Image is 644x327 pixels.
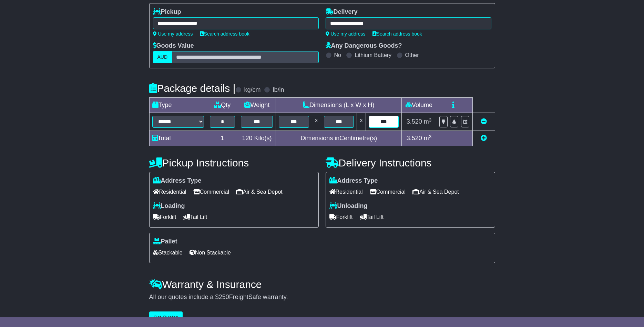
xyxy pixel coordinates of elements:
[326,157,495,169] h4: Delivery Instructions
[429,134,432,139] sup: 3
[329,202,368,210] label: Unloading
[334,52,341,58] label: No
[357,113,366,131] td: x
[424,118,432,125] span: m
[326,42,402,50] label: Any Dangerous Goods?
[355,52,391,58] label: Lithium Battery
[153,202,185,210] label: Loading
[370,186,406,197] span: Commercial
[153,238,177,246] label: Pallet
[200,31,249,37] a: Search address book
[149,157,319,169] h4: Pickup Instructions
[153,8,181,16] label: Pickup
[149,83,236,94] h4: Package details |
[372,31,422,37] a: Search address book
[149,294,495,301] div: All our quotes include a $ FreightSafe warranty.
[183,212,207,222] span: Tail Lift
[244,86,260,94] label: kg/cm
[153,31,193,37] a: Use my address
[312,113,321,131] td: x
[238,131,276,146] td: Kilo(s)
[481,118,487,125] a: Remove this item
[153,212,176,222] span: Forklift
[326,31,366,37] a: Use my address
[153,42,194,50] label: Goods Value
[236,186,283,197] span: Air & Sea Depot
[407,118,422,125] span: 3.520
[153,186,186,197] span: Residential
[190,247,231,258] span: Non Stackable
[412,186,459,197] span: Air & Sea Depot
[329,212,353,222] span: Forklift
[360,212,384,222] span: Tail Lift
[153,247,183,258] span: Stackable
[402,98,436,113] td: Volume
[153,51,172,63] label: AUD
[149,279,495,290] h4: Warranty & Insurance
[219,294,229,300] span: 250
[481,135,487,142] a: Add new item
[153,177,202,185] label: Address Type
[329,177,378,185] label: Address Type
[207,131,238,146] td: 1
[407,135,422,142] span: 3.520
[149,311,183,324] button: Get Quotes
[326,8,358,16] label: Delivery
[238,98,276,113] td: Weight
[424,135,432,142] span: m
[276,131,402,146] td: Dimensions in Centimetre(s)
[429,117,432,123] sup: 3
[329,186,363,197] span: Residential
[242,135,253,142] span: 120
[149,98,207,113] td: Type
[207,98,238,113] td: Qty
[149,131,207,146] td: Total
[276,98,402,113] td: Dimensions (L x W x H)
[273,86,284,94] label: lb/in
[405,52,419,58] label: Other
[193,186,229,197] span: Commercial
